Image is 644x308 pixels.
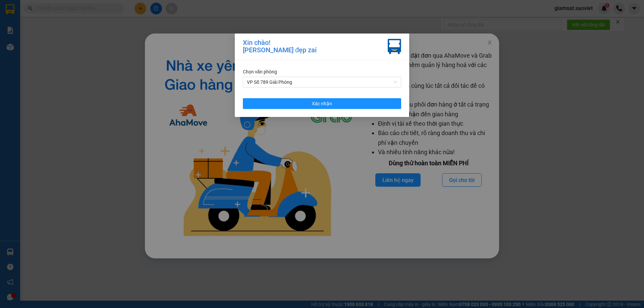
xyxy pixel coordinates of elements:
[243,98,401,109] button: Xác nhận
[243,68,401,75] div: Chọn văn phòng
[312,100,332,107] span: Xác nhận
[243,39,317,54] div: Xin chào! [PERSON_NAME] đẹp zai
[388,39,401,54] img: vxr-icon
[247,77,397,87] span: VP Số 789 Giải Phóng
